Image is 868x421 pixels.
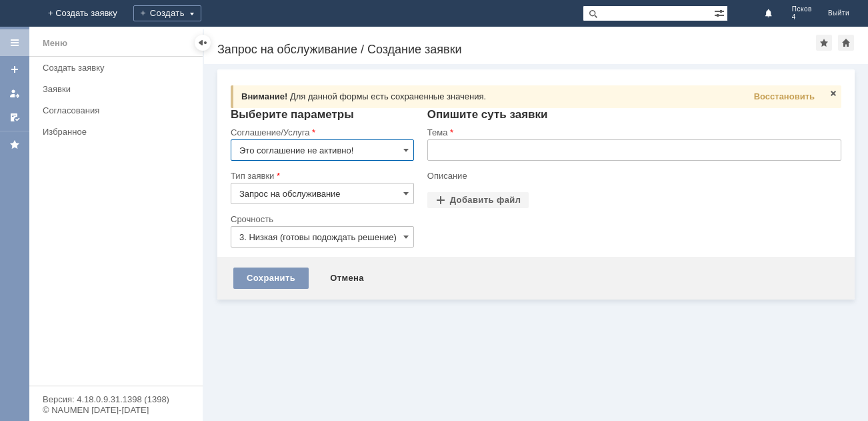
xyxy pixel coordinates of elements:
[231,171,411,180] div: Тип заявки
[828,88,839,99] span: Закрыть
[290,91,486,101] span: Для данной формы есть сохраненные значения.
[43,35,67,51] div: Меню
[241,91,287,101] span: Внимание!
[217,43,816,56] div: Запрос на обслуживание / Создание заявки
[792,5,812,13] span: Псков
[792,13,812,21] span: 4
[37,57,200,78] a: Создать заявку
[4,59,25,80] a: Создать заявку
[427,128,839,137] div: Тема
[427,171,839,180] div: Описание
[231,108,354,121] span: Выберите параметры
[37,100,200,121] a: Согласования
[231,215,411,224] div: Срочность
[4,83,25,104] a: Мои заявки
[43,127,180,137] div: Избранное
[43,395,189,404] div: Версия: 4.18.0.9.31.1398 (1398)
[43,406,189,414] div: © NAUMEN [DATE]-[DATE]
[4,107,25,128] a: Мои согласования
[133,5,201,21] div: Создать
[195,35,211,51] div: Скрыть меню
[816,35,832,51] div: Добавить в избранное
[43,63,195,73] div: Создать заявку
[427,108,548,121] span: Опишите суть заявки
[838,35,854,51] div: Сделать домашней страницей
[37,79,200,99] a: Заявки
[231,128,411,137] div: Соглашение/Услуга
[714,6,727,19] span: Расширенный поиск
[754,91,815,101] span: Восстановить
[43,105,195,115] div: Согласования
[43,84,195,94] div: Заявки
